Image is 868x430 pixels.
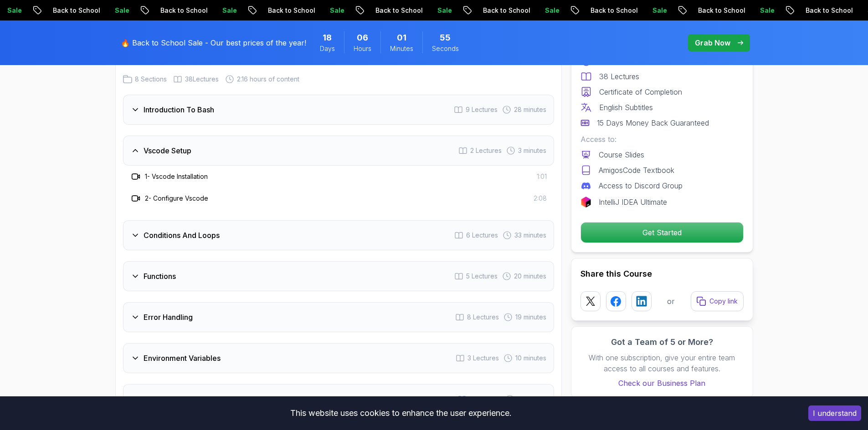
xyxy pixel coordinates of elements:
button: Introduction To Bash9 Lectures 28 minutes [123,95,554,125]
p: Back to School [690,6,752,15]
span: 9 Lectures [466,105,498,114]
span: 11 minutes [517,395,546,404]
button: Functions5 Lectures 20 minutes [123,261,554,291]
p: Back to School [582,6,644,15]
h3: Conditions And Loops [144,230,220,241]
h3: Environment Variables [144,353,221,364]
p: Back to School [260,6,322,15]
p: Sale [322,6,351,15]
p: Back to School [152,6,214,15]
p: Sale [107,6,136,15]
h3: Introduction To Bash [144,104,214,115]
button: File Operators3 Lectures 11 minutes [123,384,554,414]
button: Environment Variables3 Lectures 10 minutes [123,343,554,373]
span: 18 Days [323,31,332,44]
p: Course Slides [599,149,644,160]
p: English Subtitles [599,102,653,113]
span: 10 minutes [515,354,546,363]
span: 19 minutes [515,313,546,322]
h3: File Operators [144,394,193,405]
button: Conditions And Loops6 Lectures 33 minutes [123,220,554,250]
span: 3 Lectures [467,354,499,363]
span: 6 Lectures [466,231,498,240]
span: 1 Minutes [397,31,406,44]
span: 33 minutes [514,231,546,240]
p: Get Started [581,223,743,243]
p: IntelliJ IDEA Ultimate [599,197,667,207]
p: Back to School [475,6,537,15]
button: Get Started [580,222,744,243]
p: 38 Lectures [599,71,639,82]
span: 3 Lectures [469,395,501,404]
button: Accept cookies [808,405,861,421]
span: Seconds [432,44,459,53]
p: 🔥 Back to School Sale - Our best prices of the year! [121,37,306,48]
span: 28 minutes [514,105,546,114]
h3: 2 - Configure Vscode [145,194,208,203]
p: Sale [752,6,781,15]
span: Hours [354,44,371,53]
p: Back to School [797,6,859,15]
p: 15 Days Money Back Guaranteed [597,117,709,128]
a: Check our Business Plan [580,378,744,389]
button: Error Handling8 Lectures 19 minutes [123,302,554,332]
p: Sale [537,6,566,15]
p: Access to: [580,134,744,145]
span: 2.16 hours of content [237,75,299,84]
span: 8 Lectures [467,313,499,322]
p: Sale [429,6,458,15]
h3: 1 - Vscode Installation [145,172,208,181]
h3: Functions [144,271,176,282]
span: Days [320,44,335,53]
img: jetbrains logo [580,197,591,207]
p: Back to School [45,6,107,15]
p: Back to School [367,6,429,15]
span: 8 Sections [135,75,167,84]
span: 55 Seconds [440,31,451,44]
span: 20 minutes [514,272,546,281]
p: or [667,296,675,307]
span: 3 minutes [518,146,546,155]
span: 5 Lectures [466,272,498,281]
h3: Error Handling [144,312,193,323]
p: With one subscription, give your entire team access to all courses and features. [580,352,744,374]
p: Access to Discord Group [599,180,683,191]
p: Sale [644,6,673,15]
p: Sale [214,6,243,15]
button: Vscode Setup2 Lectures 3 minutes [123,136,554,166]
h3: Got a Team of 5 or More? [580,336,744,349]
h3: Vscode Setup [144,145,191,156]
span: 6 Hours [357,31,368,44]
span: 2 Lectures [470,146,502,155]
button: Copy link [691,291,744,311]
p: Certificate of Completion [599,86,682,97]
p: Copy link [709,297,738,306]
div: This website uses cookies to enhance the user experience. [7,403,795,423]
span: Minutes [390,44,413,53]
h2: Share this Course [580,268,744,280]
span: 38 Lectures [185,75,219,84]
p: Grab Now [695,37,730,48]
span: 1:01 [537,172,547,181]
span: 2:08 [534,194,547,203]
p: AmigosCode Textbook [599,165,674,176]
